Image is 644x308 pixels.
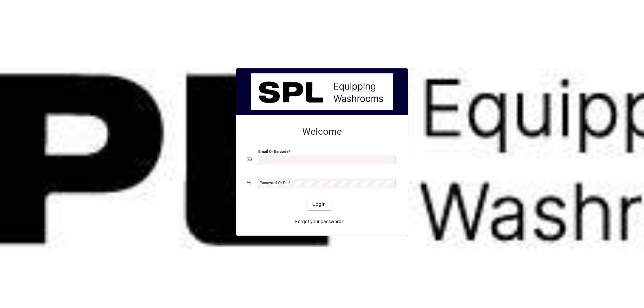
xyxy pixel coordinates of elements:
[292,215,346,228] a: Forgot your password?
[247,126,397,137] h2: Welcome
[312,201,326,208] span: Login
[307,198,331,210] button: Login
[260,180,288,185] mat-label: Password or Pin
[295,218,344,225] span: Forgot your password?
[258,149,288,154] mat-label: Email or Barcode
